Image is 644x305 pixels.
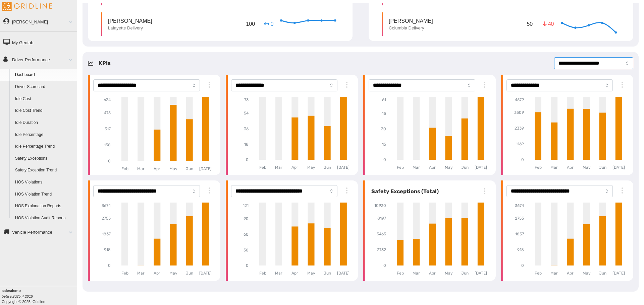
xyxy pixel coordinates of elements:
[102,232,111,236] tspan: 1837
[154,166,160,171] tspan: Apr
[514,110,524,115] tspan: 3509
[12,212,77,224] a: HOS Violation Audit Reports
[445,271,453,276] tspan: May
[108,17,152,25] p: [PERSON_NAME]
[374,203,386,208] tspan: 10930
[291,271,298,276] tspan: Apr
[244,232,249,237] tspan: 60
[243,203,249,208] tspan: 121
[323,165,331,170] tspan: Jun
[323,271,331,276] tspan: Jun
[102,203,111,208] tspan: 3674
[275,165,282,170] tspan: Mar
[429,271,436,276] tspan: Apr
[12,176,77,188] a: HOS Violations
[461,271,469,276] tspan: Jun
[517,247,524,252] tspan: 918
[516,142,524,146] tspan: 1169
[534,271,541,276] tspan: Feb
[12,200,77,212] a: HOS Explanation Reports
[515,232,524,236] tspan: 1837
[2,289,21,293] b: salesdemo
[199,271,212,276] tspan: [DATE]
[259,165,266,170] tspan: Feb
[612,271,625,276] tspan: [DATE]
[369,187,439,196] h6: Safety Exceptions (Total)
[104,143,111,147] tspan: 158
[244,127,249,131] tspan: 36
[121,271,128,276] tspan: Feb
[12,93,77,105] a: Idle Cost
[12,141,77,153] a: Idle Percentage Trend
[567,165,574,170] tspan: Apr
[2,294,33,298] i: beta v.2025.4.2019
[108,159,111,163] tspan: 0
[534,165,541,170] tspan: Feb
[12,164,77,176] a: Safety Exception Trend
[475,165,487,170] tspan: [DATE]
[515,216,524,221] tspan: 2755
[104,247,111,252] tspan: 918
[383,157,386,162] tspan: 0
[2,288,77,304] div: Copyright © 2025, Gridline
[582,165,590,170] tspan: May
[12,129,77,141] a: Idle Percentage
[413,271,420,276] tspan: Mar
[244,248,249,252] tspan: 30
[377,216,386,221] tspan: 8197
[382,97,386,102] tspan: 61
[381,127,386,131] tspan: 30
[515,203,524,208] tspan: 3674
[169,271,177,276] tspan: May
[521,263,524,268] tspan: 0
[12,69,77,81] a: Dashboard
[246,263,249,268] tspan: 0
[263,20,274,28] p: 0
[612,165,625,170] tspan: [DATE]
[12,188,77,201] a: HOS Violation Trend
[397,165,404,170] tspan: Feb
[445,165,453,170] tspan: May
[199,166,212,171] tspan: [DATE]
[12,153,77,165] a: Safety Exceptions
[550,271,558,276] tspan: Mar
[244,216,249,221] tspan: 90
[461,165,469,170] tspan: Jun
[244,142,249,147] tspan: 18
[337,271,350,276] tspan: [DATE]
[599,165,606,170] tspan: Jun
[515,97,524,102] tspan: 4679
[515,126,524,131] tspan: 2339
[413,165,420,170] tspan: Mar
[381,111,386,116] tspan: 45
[245,19,256,29] p: 100
[307,165,315,170] tspan: May
[108,25,152,31] p: Lafayette Delivery
[244,111,249,116] tspan: 54
[12,117,77,129] a: Idle Duration
[104,110,111,115] tspan: 475
[246,157,249,162] tspan: 0
[105,127,111,131] tspan: 317
[377,232,386,237] tspan: 5465
[567,271,574,276] tspan: Apr
[121,166,128,171] tspan: Feb
[383,263,386,268] tspan: 0
[521,157,524,162] tspan: 0
[244,97,249,102] tspan: 73
[377,248,386,252] tspan: 2732
[389,25,433,31] p: Columbia Delivery
[137,271,145,276] tspan: Mar
[291,165,298,170] tspan: Apr
[12,105,77,117] a: Idle Cost Trend
[599,271,606,276] tspan: Jun
[99,59,111,67] h5: KPIs
[275,271,282,276] tspan: Mar
[2,2,52,11] img: Gridline
[582,271,590,276] tspan: May
[429,165,436,170] tspan: Apr
[137,166,145,171] tspan: Mar
[389,17,433,25] p: [PERSON_NAME]
[475,271,487,276] tspan: [DATE]
[337,165,350,170] tspan: [DATE]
